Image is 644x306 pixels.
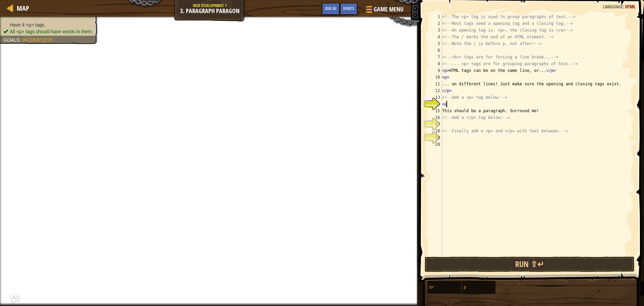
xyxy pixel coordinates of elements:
div: 9 [429,67,442,74]
div: 5 [429,40,442,47]
div: 13 [429,94,442,101]
button: Ask AI [11,295,19,303]
div: 4 [429,34,442,40]
span: All <p> tags should have words in them. [10,29,93,34]
span: : [623,3,625,10]
a: Map [13,4,29,13]
li: Have 4 <p> tags. [3,21,93,28]
button: Game Menu [361,3,408,18]
span: Hints [343,5,354,11]
div: 15 [429,107,442,114]
div: 6 [429,47,442,54]
span: Goals [3,37,19,43]
div: 17 [429,121,442,128]
span: Game Menu [374,5,404,14]
span: Ask AI [325,5,336,11]
span: Map [17,4,29,13]
button: Run ⇧↵ [425,257,635,272]
span: p [464,285,466,290]
span: : [19,37,22,43]
div: 3 [429,27,442,34]
div: 1 [429,13,442,20]
div: 16 [429,114,442,121]
span: br [429,285,434,290]
span: Language [603,3,623,10]
div: 12 [429,87,442,94]
div: 8 [429,60,442,67]
div: 2 [429,20,442,27]
div: 20 [429,141,442,148]
div: 18 [429,128,442,134]
div: 14 [429,101,442,107]
span: Have 4 <p> tags. [10,22,46,28]
button: Ask AI [322,3,340,15]
div: 11 [429,81,442,87]
li: All <p> tags should have words in them. [3,28,93,35]
div: 7 [429,54,442,60]
div: 10 [429,74,442,81]
span: HTML [625,3,636,10]
div: 19 [429,134,442,141]
span: Incomplete [22,37,53,43]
